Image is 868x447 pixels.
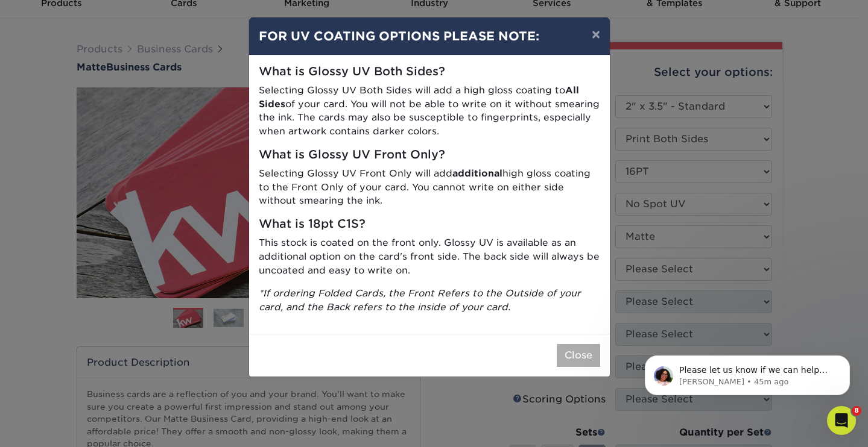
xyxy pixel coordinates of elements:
[259,148,600,162] h5: What is Glossy UV Front Only?
[259,167,600,208] p: Selecting Glossy UV Front Only will add high gloss coating to the Front Only of your card. You ca...
[452,167,502,179] strong: additional
[582,17,610,51] button: ×
[852,406,861,416] span: 8
[259,65,600,79] h5: What is Glossy UV Both Sides?
[827,406,856,435] iframe: Intercom live chat
[557,344,600,367] button: Close
[627,330,868,414] iframe: Intercom notifications message
[259,27,600,45] h4: FOR UV COATING OPTIONS PLEASE NOTE:
[259,287,581,313] i: *If ordering Folded Cards, the Front Refers to the Outside of your card, and the Back refers to t...
[259,217,600,231] h5: What is 18pt C1S?
[259,84,600,139] p: Selecting Glossy UV Both Sides will add a high gloss coating to of your card. You will not be abl...
[259,236,600,277] p: This stock is coated on the front only. Glossy UV is available as an additional option on the car...
[259,84,579,110] strong: All Sides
